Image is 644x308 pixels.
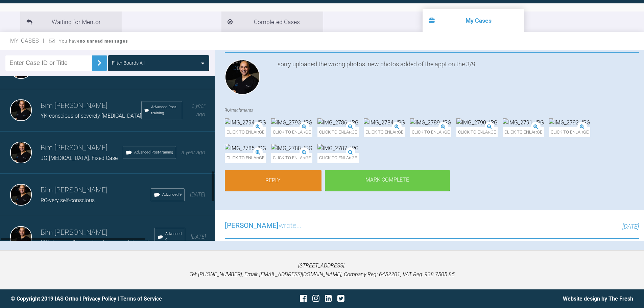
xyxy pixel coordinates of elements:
img: chevronRight.28bd32b0.svg [94,57,105,68]
p: [STREET_ADDRESS]. Tel: [PHONE_NUMBER], Email: [EMAIL_ADDRESS][DOMAIN_NAME], Company Reg: 6452201,... [11,261,633,279]
strong: no unread messages [80,39,128,44]
span: Click to enlarge [317,127,359,138]
span: Click to enlarge [456,127,498,138]
span: Click to enlarge [225,127,266,138]
h3: Bim [PERSON_NAME] [41,227,154,238]
span: My Cases [10,38,45,44]
span: Advanced 9 [165,231,182,243]
div: Filter Boards: All [112,59,145,67]
span: Click to enlarge [410,127,451,138]
span: RC-very self-conscious [41,197,95,204]
img: Bim Sawhney [10,226,32,248]
span: Click to enlarge [364,127,405,138]
span: Advanced Post-training [134,149,173,156]
img: IMG_2785.JPG [225,144,266,153]
img: IMG_2786.JPG [317,118,359,127]
li: Waiting for Mentor [20,11,122,32]
img: IMG_2793.JPG [271,118,312,127]
h4: Attachments [225,106,639,114]
span: Click to enlarge [503,127,544,138]
span: [DATE] [191,234,206,240]
h3: Bim [PERSON_NAME] [41,142,123,154]
div: © Copyright 2019 IAS Ortho | | [11,294,218,303]
img: IMG_2794.JPG [225,118,266,127]
span: YK-conscious of severely [MEDICAL_DATA] [41,113,141,119]
img: Bim Sawhney [10,99,32,121]
span: Click to enlarge [271,153,312,163]
span: Advanced Post-training [151,104,180,116]
img: Bim Sawhney [10,142,32,163]
input: Enter Case ID or Title [5,55,92,71]
span: [PERSON_NAME] [225,221,279,230]
div: sorry uploaded the wrong photos. new photos added of the appt on the 3/9 [278,60,639,97]
a: Website design by The Fresh [563,295,633,302]
img: IMG_2792.JPG [549,118,590,127]
h3: Bim [PERSON_NAME] [41,100,141,112]
a: Reply [225,170,321,191]
span: Advanced 9 [162,192,182,198]
span: a year ago [182,149,205,156]
img: IMG_2790.JPG [456,118,498,127]
span: MW-Child Ortho [41,70,78,77]
a: Terms of Service [120,295,162,302]
span: Click to enlarge [317,153,359,163]
h3: wrote... [225,220,302,232]
h3: Bim [PERSON_NAME] [41,185,151,196]
span: Click to enlarge [271,127,312,138]
span: [DATE] [622,223,639,230]
img: Bim Sawhney [225,60,260,95]
span: Click to enlarge [225,153,266,163]
li: My Cases [423,9,524,32]
span: Click to enlarge [549,127,590,138]
img: IMG_2789.JPG [410,118,451,127]
span: [DATE] [190,191,205,198]
img: Bim Sawhney [10,184,32,206]
a: Privacy Policy [82,295,116,302]
img: IMG_2787.JPG [317,144,359,153]
img: IMG_2784.JPG [364,118,405,127]
img: IMG_2791.JPG [503,118,544,127]
li: Completed Cases [221,11,323,32]
img: IMG_2788.JPG [271,144,312,153]
span: a year ago [192,102,205,118]
span: You have [59,39,128,44]
span: JG-[MEDICAL_DATA]. Fixed Case [41,155,118,161]
div: Mark Complete [325,170,450,191]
